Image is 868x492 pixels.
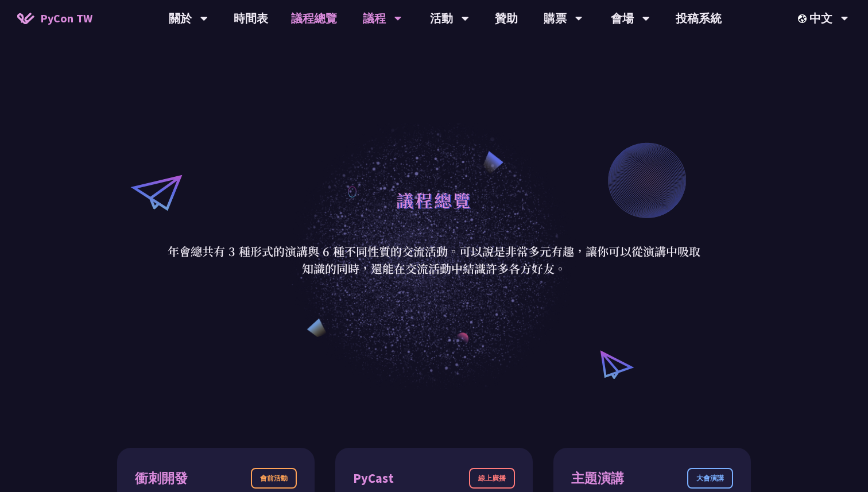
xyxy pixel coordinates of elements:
[167,243,701,277] p: 年會總共有 3 種形式的演講與 6 種不同性質的交流活動。可以說是非常多元有趣，讓你可以從演講中吸取知識的同時，還能在交流活動中結識許多各方好友。
[251,468,297,489] div: 會前活動
[687,468,733,489] div: 大會演講
[798,14,809,23] img: Locale Icon
[353,468,394,489] div: PyCast
[40,10,92,27] span: PyCon TW
[469,468,515,489] div: 線上廣播
[17,13,34,24] img: Home icon of PyCon TW 2025
[135,468,188,489] div: 衝刺開發
[6,4,104,33] a: PyCon TW
[571,468,624,489] div: 主題演講
[396,183,472,217] h1: 議程總覽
